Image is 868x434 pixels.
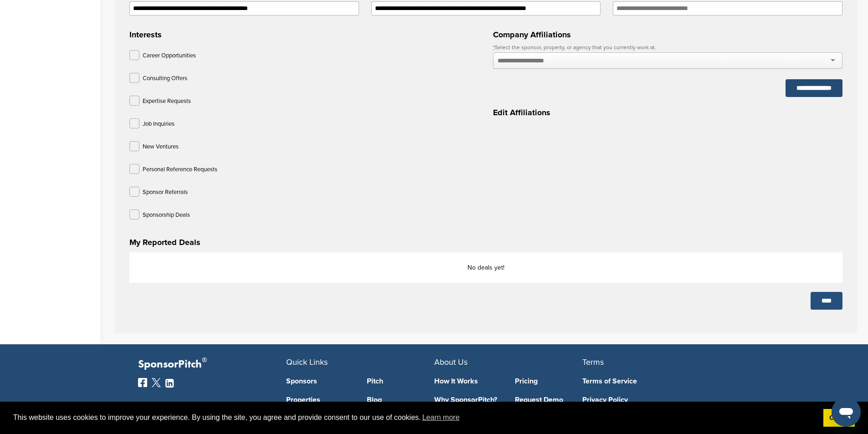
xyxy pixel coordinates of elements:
a: Sponsors [286,378,354,385]
img: Twitter [152,378,161,387]
a: learn more about cookies [421,411,461,424]
span: Terms [582,357,604,367]
span: About Us [434,357,467,367]
h3: Interests [129,28,479,41]
span: ® [202,354,207,366]
span: Quick Links [286,357,328,367]
a: Pricing [515,378,582,385]
p: Job Inquiries [143,118,175,130]
a: How It Works [434,378,502,385]
a: Properties [286,396,354,403]
a: Request Demo [515,396,582,403]
p: Career Opportunities [143,50,196,61]
p: Sponsor Referrals [143,187,188,198]
p: New Ventures [143,141,179,153]
h3: Edit Affiliations [493,106,842,119]
a: Pitch [367,378,434,385]
p: SponsorPitch [138,358,286,371]
h3: My Reported Deals [129,236,842,249]
a: Why SponsorPitch? [434,396,502,403]
a: Privacy Policy [582,396,717,403]
abbr: required [493,44,495,51]
p: No deals yet! [139,262,833,273]
h3: Company Affiliations [493,28,842,41]
p: Expertise Requests [143,96,191,107]
a: Terms of Service [582,378,717,385]
p: Personal Reference Requests [143,164,217,175]
img: Facebook [138,378,147,387]
iframe: Button to launch messaging window [832,398,861,427]
p: Sponsorship Deals [143,209,190,221]
a: Blog [367,396,434,403]
label: Select the sponsor, property, or agency that you currently work at. [493,45,842,50]
p: Consulting Offers [143,73,187,84]
span: This website uses cookies to improve your experience. By using the site, you agree and provide co... [13,411,816,424]
a: dismiss cookie message [823,409,855,427]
